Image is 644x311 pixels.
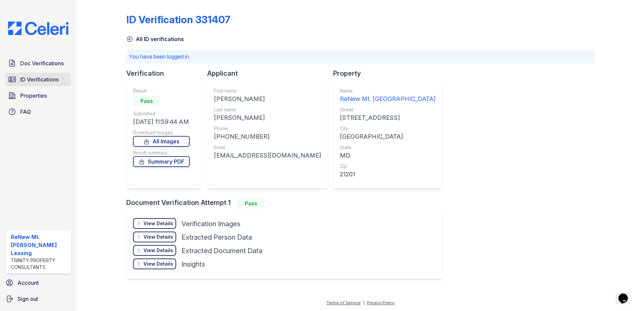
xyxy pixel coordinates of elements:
[326,300,361,305] a: Terms of Service
[214,132,321,141] div: [PHONE_NUMBER]
[20,108,31,116] span: FAQ
[126,35,184,43] a: All ID verifications
[207,69,333,78] div: Applicant
[5,105,71,118] a: FAQ
[143,220,173,227] div: View Details
[340,94,436,104] div: ReNew Mt. [GEOGRAPHIC_DATA]
[11,233,68,257] div: ReNew Mt. [PERSON_NAME] Leasing
[5,57,71,70] a: Doc Verifications
[340,113,436,123] div: [STREET_ADDRESS]
[20,92,47,100] span: Properties
[133,149,190,156] div: Result summary
[340,125,436,132] div: City
[20,75,59,83] span: ID Verifications
[237,198,264,209] div: Pass
[18,295,38,303] span: Sign out
[367,300,394,305] a: Privacy Policy
[616,284,637,304] iframe: chat widget
[340,170,436,179] div: 21201
[182,219,240,229] div: Verification Images
[214,125,321,132] div: Phone
[126,198,448,209] div: Document Verification Attempt 1
[143,247,173,254] div: View Details
[340,88,436,94] div: Name
[133,117,190,127] div: [DATE] 11:59:44 AM
[143,234,173,240] div: View Details
[333,69,448,78] div: Property
[363,300,364,305] div: |
[133,88,190,94] div: Result
[18,279,39,287] span: Account
[133,110,190,117] div: Submitted
[340,151,436,160] div: MD
[3,276,74,289] a: Account
[5,89,71,102] a: Properties
[340,132,436,141] div: [GEOGRAPHIC_DATA]
[20,59,64,67] span: Doc Verifications
[340,106,436,113] div: Street
[340,144,436,151] div: State
[340,163,436,170] div: Zip
[133,136,190,147] a: All Images
[126,69,207,78] div: Verification
[5,73,71,86] a: ID Verifications
[133,96,160,106] div: Pass
[3,22,74,35] img: CE_Logo_Blue-a8612792a0a2168367f1c8372b55b34899dd931a85d93a1a3d3e32e68fde9ad4.png
[129,53,591,61] p: You have been logged in
[214,113,321,123] div: [PERSON_NAME]
[3,292,74,306] a: Sign out
[182,260,205,269] div: Insights
[133,156,190,167] a: Summary PDF
[214,144,321,151] div: Email
[133,129,190,136] div: Download Images
[182,246,262,255] div: Extracted Document Data
[11,257,68,271] div: Trinity Property Consultants
[182,233,252,242] div: Extracted Person Data
[214,106,321,113] div: Last name
[214,151,321,160] div: [EMAIL_ADDRESS][DOMAIN_NAME]
[214,88,321,94] div: First name
[214,94,321,104] div: [PERSON_NAME]
[143,261,173,267] div: View Details
[126,13,230,26] div: ID Verification 331407
[340,88,436,104] a: Name ReNew Mt. [GEOGRAPHIC_DATA]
